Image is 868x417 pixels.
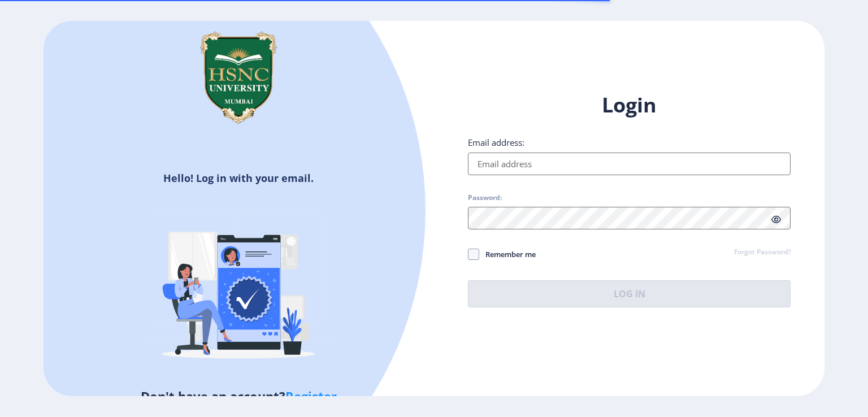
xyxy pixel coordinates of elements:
[468,153,791,175] input: Email address
[468,92,791,119] h1: Login
[479,247,536,261] span: Remember me
[52,387,426,405] h5: Don't have an account?
[285,388,337,405] a: Register
[182,21,295,134] img: hsnc.png
[468,280,791,307] button: Log In
[468,193,502,202] label: Password:
[468,137,524,148] label: Email address:
[140,189,337,387] img: Verified-rafiki.svg
[734,247,791,258] a: Forgot Password?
